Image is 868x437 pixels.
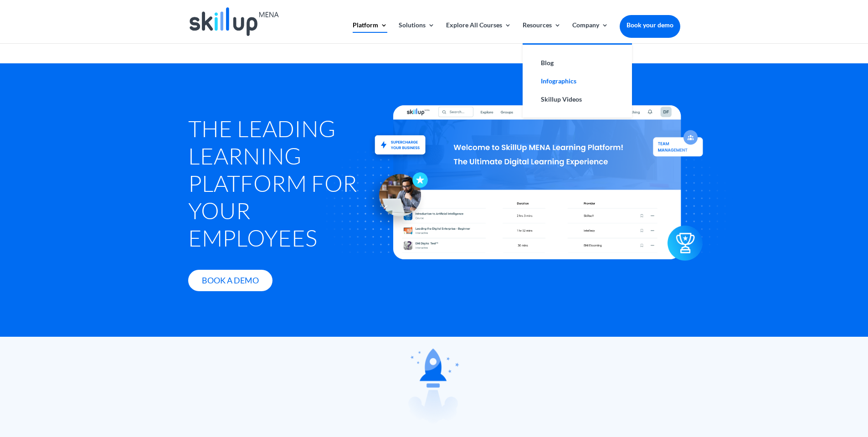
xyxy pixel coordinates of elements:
[822,393,868,437] iframe: Chat Widget
[572,22,608,43] a: Company
[532,54,623,72] a: Blog
[668,233,703,268] img: icon2 - Skillup
[532,90,623,108] a: Skillup Videos
[188,115,369,256] h1: The Leading Learning Platform for Your Employees
[399,22,435,43] a: Solutions
[408,349,459,424] img: rocket - Skillup
[620,15,680,35] a: Book your demo
[523,22,561,43] a: Resources
[532,72,623,90] a: Infographics
[188,270,272,291] a: Book A Demo
[368,123,433,156] img: Upskill and reskill your staff - SkillUp MENA
[190,7,279,36] img: Skillup Mena
[353,22,387,43] a: Platform
[446,22,511,43] a: Explore All Courses
[363,165,428,230] img: icon - Skillup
